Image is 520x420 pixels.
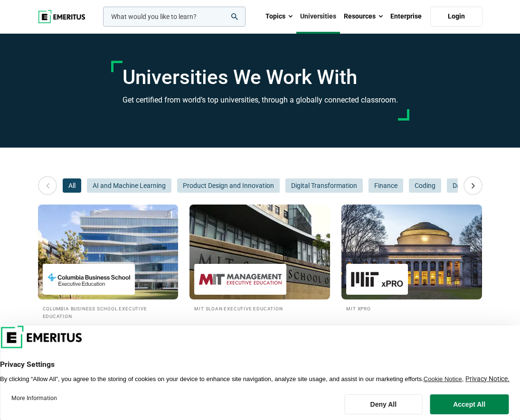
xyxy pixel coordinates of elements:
button: Digital Transformation [285,178,363,193]
h2: MIT xPRO [346,304,477,312]
h2: MIT Sloan Executive Education [194,304,325,312]
button: Coding [409,178,441,193]
h1: Universities We Work With [123,65,398,89]
button: AI and Machine Learning [87,178,171,193]
h3: Get certified from world’s top universities, through a globally connected classroom. [123,94,398,106]
img: Universities We Work With [38,205,179,299]
img: MIT xPRO [351,269,403,290]
img: MIT Sloan Executive Education [199,269,282,290]
img: Universities We Work With [341,205,482,299]
img: Universities We Work With [189,205,330,299]
a: Universities We Work With MIT xPRO MIT xPRO [341,205,482,312]
button: Finance [369,178,403,193]
a: Universities We Work With MIT Sloan Executive Education MIT Sloan Executive Education [189,205,330,312]
input: woocommerce-product-search-field-0 [103,7,246,27]
button: Product Design and Innovation [177,178,280,193]
h2: Columbia Business School Executive Education [43,304,174,320]
a: Universities We Work With Columbia Business School Executive Education Columbia Business School E... [38,205,179,320]
button: All [63,178,81,193]
img: Columbia Business School Executive Education [47,269,130,290]
a: Login [430,7,482,27]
